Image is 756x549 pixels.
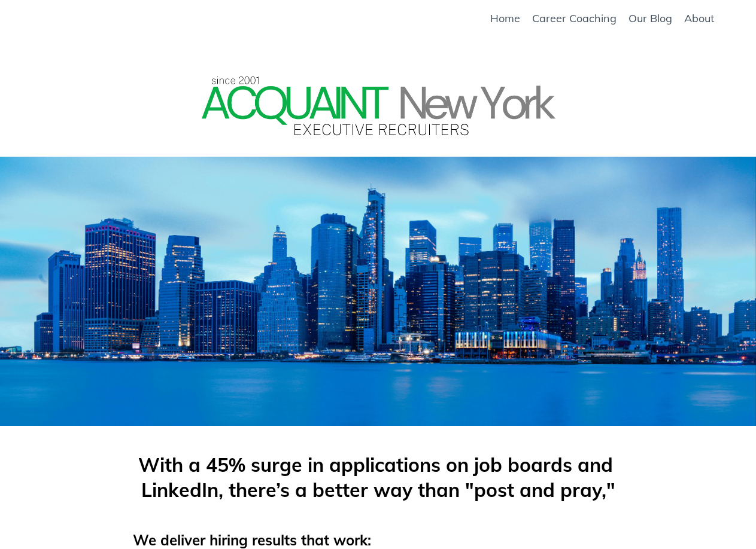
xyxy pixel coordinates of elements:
[629,12,672,25] a: Our Blog
[490,12,520,25] a: Home
[199,72,558,140] img: Amy Cole Connect Recruiting
[133,531,371,549] strong: We deliver hiring results that work:
[236,478,615,502] span: here’s a better way than "post and pray,"
[532,12,617,25] a: Career Coaching
[684,12,714,25] a: About
[138,453,618,502] span: With a 45% surge in applications on job boards and LinkedIn, t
